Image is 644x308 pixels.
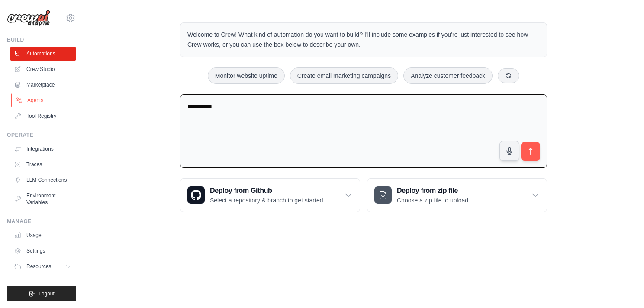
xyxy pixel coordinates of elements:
a: Traces [10,157,76,171]
button: Logout [7,286,76,301]
button: Analyze customer feedback [403,67,493,84]
a: Settings [10,244,76,258]
div: 聊天小组件 [601,266,644,308]
div: Build [7,36,76,43]
a: Crew Studio [10,62,76,76]
div: Manage [7,218,76,225]
a: Tool Registry [10,109,76,123]
a: Usage [10,228,76,242]
h3: Deploy from zip file [397,186,470,196]
button: Monitor website uptime [208,67,285,84]
iframe: Chat Widget [601,266,644,308]
a: Marketplace [10,78,76,92]
a: Environment Variables [10,189,76,209]
a: Agents [11,93,77,107]
img: Logo [7,10,50,26]
a: Automations [10,47,76,61]
p: Choose a zip file to upload. [397,196,470,205]
button: Create email marketing campaigns [290,67,398,84]
div: Operate [7,132,76,138]
p: Select a repository & branch to get started. [210,196,325,205]
a: Integrations [10,142,76,156]
button: Resources [10,260,76,273]
span: Resources [26,263,51,270]
a: LLM Connections [10,173,76,187]
h3: Deploy from Github [210,186,325,196]
p: Welcome to Crew! What kind of automation do you want to build? I'll include some examples if you'... [187,30,540,50]
span: Logout [39,290,55,297]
